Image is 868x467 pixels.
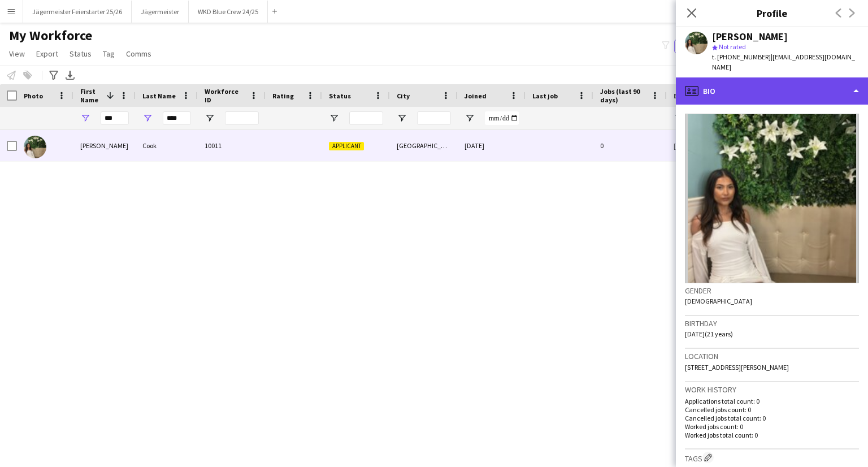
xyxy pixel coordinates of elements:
span: First Name [80,87,102,104]
a: Status [65,46,96,61]
a: View [5,46,29,61]
p: Applications total count: 0 [685,397,859,405]
h3: Tags [685,452,859,464]
span: Not rated [719,42,746,51]
span: Export [36,49,58,59]
h3: Location [685,351,859,361]
span: City [397,92,410,100]
input: Joined Filter Input [485,111,519,125]
h3: Gender [685,286,859,296]
a: Comms [121,46,156,61]
p: Cancelled jobs total count: 0 [685,414,859,422]
span: Rating [272,92,294,100]
span: [DATE] (21 years) [685,330,733,338]
span: View [9,49,25,59]
span: Status [329,92,351,100]
span: Email [674,92,692,100]
div: [GEOGRAPHIC_DATA] [390,130,458,161]
div: [DATE] [458,130,526,161]
div: 0 [593,130,667,161]
button: WKD Blue Crew 24/25 [189,1,268,23]
img: Crew avatar or photo [685,114,859,283]
p: Worked jobs count: 0 [685,422,859,431]
button: Open Filter Menu [465,113,475,123]
button: Open Filter Menu [142,113,153,123]
button: Open Filter Menu [674,113,684,123]
div: [PERSON_NAME] [73,130,136,161]
div: [PERSON_NAME] [712,32,788,42]
button: Open Filter Menu [329,113,339,123]
span: Last Name [142,92,176,100]
span: Comms [126,49,151,59]
button: Jägermeister [132,1,189,23]
span: Status [70,49,92,59]
div: Bio [676,77,868,105]
p: Cancelled jobs count: 0 [685,405,859,414]
a: Export [32,46,63,61]
span: t. [PHONE_NUMBER] [712,53,771,61]
app-action-btn: Advanced filters [47,68,60,82]
h3: Birthday [685,318,859,328]
button: Jägermeister Feierstarter 25/26 [23,1,132,23]
h3: Profile [676,6,868,20]
button: Open Filter Menu [80,113,90,123]
h3: Work history [685,384,859,395]
span: Workforce ID [205,87,245,104]
button: Open Filter Menu [397,113,407,123]
button: Open Filter Menu [205,113,215,123]
input: City Filter Input [417,111,451,125]
input: Last Name Filter Input [163,111,191,125]
a: Tag [98,46,119,61]
span: | [EMAIL_ADDRESS][DOMAIN_NAME] [712,53,855,71]
img: Sara Cook [24,136,46,158]
span: Applicant [329,142,364,150]
input: Status Filter Input [349,111,383,125]
input: First Name Filter Input [101,111,129,125]
span: [STREET_ADDRESS][PERSON_NAME] [685,363,789,371]
div: 10011 [198,130,266,161]
p: Worked jobs total count: 0 [685,431,859,439]
button: Everyone9,755 [674,40,731,53]
span: Jobs (last 90 days) [600,87,646,104]
div: Cook [136,130,198,161]
app-action-btn: Export XLSX [63,68,77,82]
span: Tag [103,49,115,59]
span: [DEMOGRAPHIC_DATA] [685,297,752,305]
span: Joined [465,92,487,100]
span: Photo [24,92,43,100]
span: Last job [532,92,558,100]
input: Workforce ID Filter Input [225,111,259,125]
span: My Workforce [9,27,92,44]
